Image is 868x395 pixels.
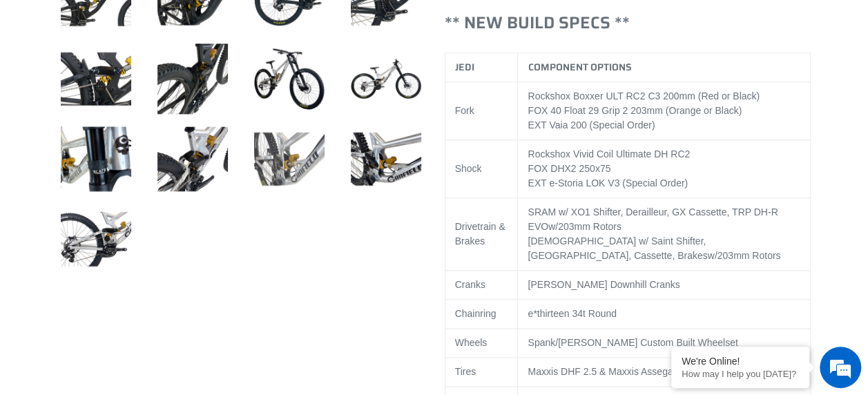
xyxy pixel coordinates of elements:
[528,90,760,102] span: Rockshox Boxxer ULT RC2 C3 200mm (Red or Black)
[58,121,134,197] img: Load image into Gallery viewer, JEDI 29 - Complete Bike
[348,41,424,117] img: Load image into Gallery viewer, JEDI 29 - Complete Bike
[445,81,518,139] td: Fork
[528,148,690,160] span: Rockshox Vivid Coil Ultimate DH RC2
[251,121,327,197] img: Load image into Gallery viewer, JEDI 29 - Complete Bike
[44,69,79,104] img: d_696896380_company_1647369064580_696896380
[528,206,778,232] span: TRP DH-R EVO
[528,119,655,131] span: EXT Vaia 200 (Special Order)
[445,13,811,33] h3: ** NEW BUILD SPECS **
[445,52,518,81] th: JEDI
[80,113,191,252] span: We're online!
[518,270,811,299] td: [PERSON_NAME] Downhill Cranks
[518,357,811,386] td: Maxxis DHF 2.5 & Maxxis Assegai 2.5
[58,41,134,117] img: Load image into Gallery viewer, JEDI 29 - Complete Bike
[445,357,518,386] td: Tires
[348,121,424,197] img: Load image into Gallery viewer, JEDI 29 - Complete Bike
[682,356,799,367] div: We're Online!
[518,299,811,328] td: e*thirteen 34t Round
[528,177,688,189] span: EXT e-Storia LOK V3 (Special Order)
[445,139,518,197] td: Shock
[445,197,518,270] td: Drivetrain & Brakes
[93,77,253,95] div: Chat with us now
[445,270,518,299] td: Cranks
[226,7,260,40] div: Minimize live chat window
[7,255,263,303] textarea: Type your message and hit 'Enter'
[155,121,231,197] img: Load image into Gallery viewer, JEDI 29 - Complete Bike
[251,41,327,117] img: Load image into Gallery viewer, JEDI 29 - Complete Bike
[58,201,134,277] img: Load image into Gallery viewer, JEDI 29 - Complete Bike
[682,369,799,379] p: How may I help you today?
[155,41,231,117] img: Load image into Gallery viewer, JEDI 29 - Complete Bike
[15,76,36,97] div: Navigation go back
[518,52,811,81] th: COMPONENT OPTIONS
[528,234,800,263] div: [DEMOGRAPHIC_DATA] w/ Saint Shifter, [GEOGRAPHIC_DATA], Cassette, Brakes w/203mm Rotors
[528,205,800,234] div: SRAM w/ XO1 Shifter, Derailleur, GX Cassette, w/203mm Rotors
[445,299,518,328] td: Chainring
[528,105,742,116] span: FOX 40 Float 29 Grip 2 203mm (Orange or Black)
[445,328,518,357] td: Wheels
[528,337,737,348] span: Spank/[PERSON_NAME] Custom Built Wheelset
[528,163,610,174] span: FOX DHX2 250x75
